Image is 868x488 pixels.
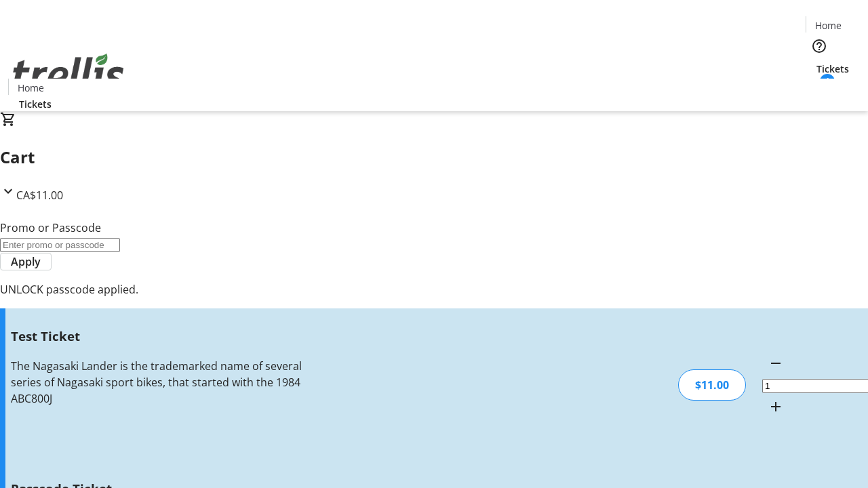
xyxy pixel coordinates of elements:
span: Tickets [816,62,849,76]
div: $11.00 [678,369,746,401]
a: Home [9,81,52,95]
a: Tickets [806,62,860,76]
h3: Test Ticket [11,327,307,346]
div: The Nagasaki Lander is the trademarked name of several series of Nagasaki sport bikes, that start... [11,358,307,407]
img: Orient E2E Organization xL2k3T5cPu's Logo [8,39,129,106]
a: Tickets [8,97,62,111]
a: Home [806,18,850,33]
span: Apply [11,253,41,270]
span: CA$11.00 [16,188,63,203]
button: Decrement by one [762,350,789,377]
button: Help [806,33,833,60]
button: Increment by one [762,393,789,420]
span: Home [815,18,842,33]
button: Cart [806,76,833,103]
span: Tickets [19,97,52,111]
span: Home [18,81,44,95]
